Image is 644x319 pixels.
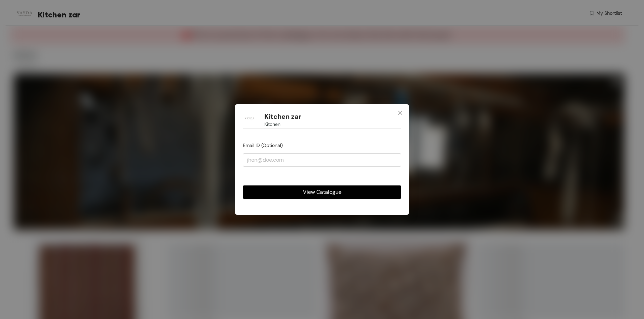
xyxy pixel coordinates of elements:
span: View Catalogue [303,188,341,196]
span: close [397,110,403,115]
button: Close [391,104,409,122]
span: Kitchen [264,121,280,128]
h1: Kitchen zar [264,112,301,121]
button: View Catalogue [243,185,401,199]
span: Email ID (Optional) [243,142,283,148]
img: Buyer Portal [243,112,256,126]
input: jhon@doe.com [243,153,401,167]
